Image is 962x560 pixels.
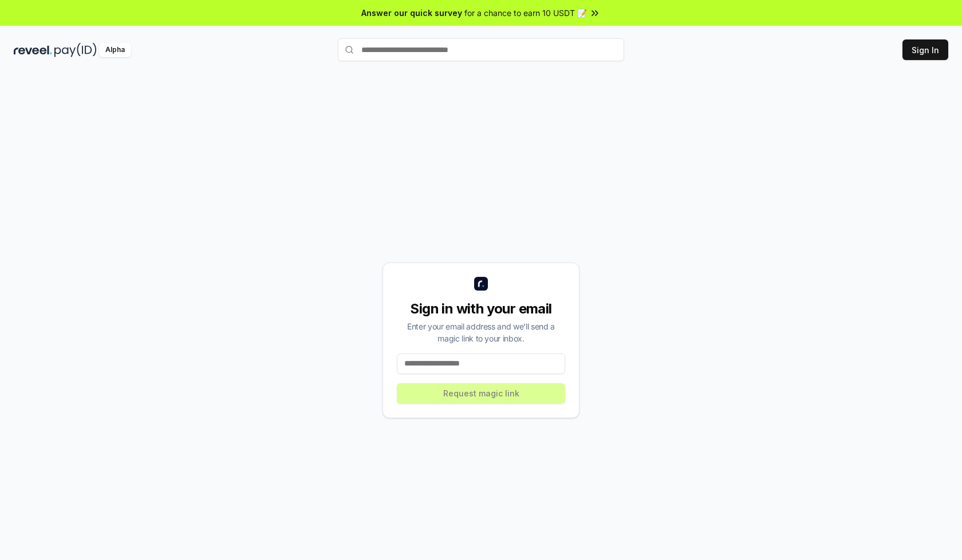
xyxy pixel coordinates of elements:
[54,43,97,57] img: pay_id
[474,277,488,291] img: logo_small
[361,7,462,19] span: Answer our quick survey
[397,320,565,344] div: Enter your email address and we’ll send a magic link to your inbox.
[14,43,52,57] img: reveel_dark
[902,39,948,60] button: Sign In
[397,300,565,318] div: Sign in with your email
[99,43,131,57] div: Alpha
[464,7,587,19] span: for a chance to earn 10 USDT 📝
